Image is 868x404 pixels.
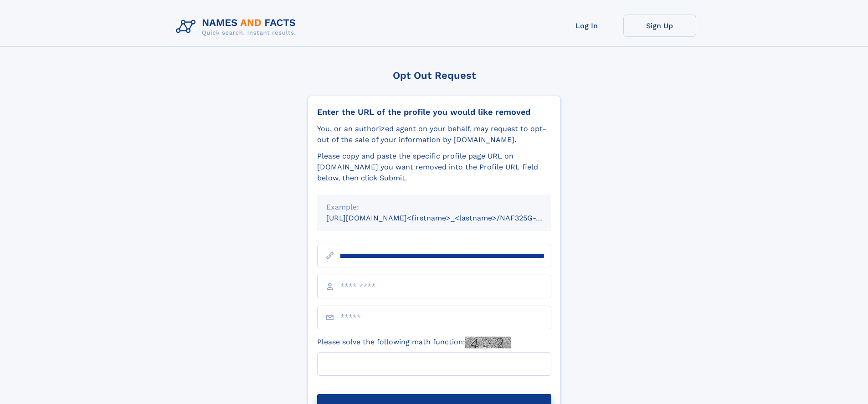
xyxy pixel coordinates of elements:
[317,107,551,117] div: Enter the URL of the profile you would like removed
[326,214,569,222] small: [URL][DOMAIN_NAME]<firstname>_<lastname>/NAF325G-xxxxxxxx
[172,15,303,39] img: Logo Names and Facts
[317,123,551,145] div: You, or an authorized agent on your behalf, may request to opt-out of the sale of your informatio...
[326,202,542,213] div: Example:
[550,15,623,37] a: Log In
[317,151,551,184] div: Please copy and paste the specific profile page URL on [DOMAIN_NAME] you want removed into the Pr...
[623,15,696,37] a: Sign Up
[317,337,511,348] label: Please solve the following math function:
[308,70,561,81] div: Opt Out Request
